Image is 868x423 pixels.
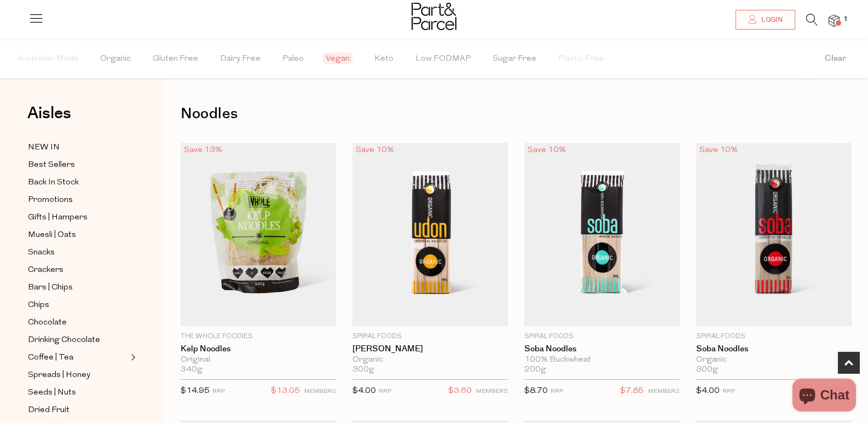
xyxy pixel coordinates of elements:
span: $4.00 [696,387,720,395]
a: NEW IN [28,141,128,154]
small: RRP [551,389,563,395]
span: Plastic Free [558,40,604,78]
img: Soba Noodles [696,143,852,326]
div: Save 10% [352,143,397,158]
span: $7.85 [620,384,644,398]
a: Bars | Chips [28,281,128,294]
a: Seeds | Nuts [28,386,128,399]
img: Udon Noodles [352,143,508,326]
span: Australian Made [17,40,78,78]
a: Kelp Noodles [181,344,336,354]
span: Muesli | Oats [28,229,76,242]
a: Login [736,10,795,30]
span: $14.95 [181,387,210,395]
span: Gifts | Hampers [28,211,88,224]
p: Spiral Foods [696,332,852,341]
a: [PERSON_NAME] [352,344,508,354]
span: Seeds | Nuts [28,386,76,399]
span: Crackers [28,264,63,277]
span: Paleo [282,40,304,78]
a: Soba Noodles [696,344,852,354]
span: Low FODMAP [415,40,471,78]
span: Chocolate [28,316,67,329]
a: Aisles [27,105,71,132]
button: Expand/Collapse Coffee | Tea [128,351,136,364]
div: Organic [352,355,508,365]
div: Save 13% [181,143,225,158]
p: The Whole Foodies [181,332,336,341]
p: Spiral Foods [352,332,508,341]
span: Dried Fruit [28,404,70,417]
small: RRP [379,389,391,395]
a: Drinking Chocolate [28,333,128,347]
a: Coffee | Tea [28,351,128,364]
span: $4.00 [352,387,376,395]
span: 340g [181,365,202,375]
a: Snacks [28,246,128,259]
div: Organic [696,355,852,365]
a: Chocolate [28,316,128,329]
button: Clear filter by Filter [803,39,868,78]
span: NEW IN [28,141,60,154]
inbox-online-store-chat: Shopify online store chat [789,379,859,414]
span: $13.05 [271,384,300,398]
span: Drinking Chocolate [28,334,100,347]
img: Part&Parcel [412,3,456,30]
h1: Noodles [181,101,852,126]
a: Back In Stock [28,176,128,189]
span: Snacks [28,246,55,259]
span: Organic [100,40,131,78]
span: $3.60 [448,384,472,398]
a: Gifts | Hampers [28,211,128,224]
small: MEMBERS [476,389,508,395]
span: Sugar Free [493,40,536,78]
span: 300g [352,365,374,375]
span: Vegan [323,53,352,64]
a: Spreads | Honey [28,368,128,382]
small: RRP [212,389,225,395]
div: 100% Buckwheat [524,355,680,365]
span: Aisles [27,101,71,125]
span: Promotions [28,194,73,207]
small: RRP [722,389,735,395]
span: Bars | Chips [28,281,73,294]
a: 1 [829,15,840,26]
a: Chips [28,298,128,312]
a: Crackers [28,263,128,277]
a: Soba Noodles [524,344,680,354]
span: Back In Stock [28,176,79,189]
span: Best Sellers [28,159,75,172]
a: Promotions [28,193,128,207]
span: 1 [841,14,850,24]
span: Keto [374,40,394,78]
span: 200g [524,365,546,375]
span: Chips [28,299,49,312]
p: Spiral Foods [524,332,680,341]
span: Dairy Free [220,40,261,78]
span: Login [759,15,783,25]
img: Kelp Noodles [181,143,336,326]
span: Spreads | Honey [28,369,90,382]
a: Dried Fruit [28,403,128,417]
span: Coffee | Tea [28,351,73,364]
small: MEMBERS [304,389,336,395]
div: Save 10% [524,143,569,158]
span: Gluten Free [153,40,198,78]
span: $8.70 [524,387,548,395]
div: Original [181,355,336,365]
span: 300g [696,365,718,375]
img: Soba Noodles [524,143,680,326]
small: MEMBERS [648,389,680,395]
a: Muesli | Oats [28,228,128,242]
a: Best Sellers [28,158,128,172]
div: Save 10% [696,143,741,158]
